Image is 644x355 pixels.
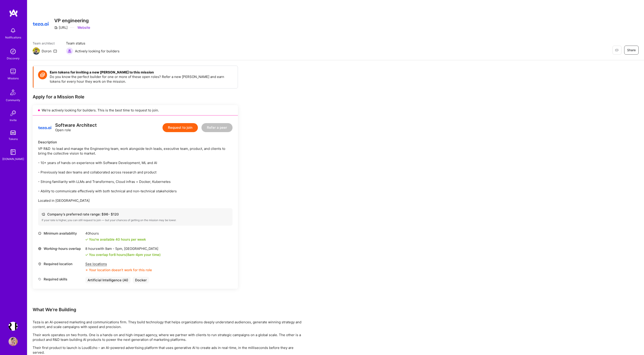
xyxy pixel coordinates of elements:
img: logo [9,9,18,17]
div: Apply for a Mission Role [33,94,238,100]
i: icon Check [85,238,88,241]
div: 40 hours [85,231,146,236]
div: Required skills [38,277,83,282]
h4: Earn tokens for inviting a new [PERSON_NAME] to this mission [50,70,233,74]
img: Token icon [38,70,47,79]
div: Docker [133,277,149,283]
img: Invite [9,109,18,118]
p: Do you know the perfect builder for one or more of these open roles? Refer a new [PERSON_NAME] an... [50,74,233,84]
img: bell [9,26,18,35]
img: guide book [9,148,18,157]
span: Team architect [33,41,57,46]
i: icon Cash [42,213,45,216]
div: 8 hours with [GEOGRAPHIC_DATA] [85,246,161,251]
div: Working-hours overlap [38,246,83,251]
button: Request to join [163,123,198,132]
div: Your location doesn’t work for this role [85,268,152,272]
img: teamwork [9,67,18,76]
a: User Avatar [7,337,19,346]
div: Missions [8,76,19,81]
p: Teza is an AI-powered marketing and communications firm. They build technology that helps organiz... [33,320,303,329]
div: Invite [10,118,17,122]
div: If your rate is higher, you can still request to join — but your chances of getting on the missio... [42,218,229,222]
div: Artificial Intelligence (AI) [85,277,131,283]
img: Community [8,87,18,98]
div: We’re actively looking for builders. This is the best time to request to join. [33,105,238,115]
div: [DOMAIN_NAME] [2,157,24,161]
button: Share [624,46,639,55]
span: 9am - 5pm , [104,246,124,251]
div: Notifications [5,35,21,40]
img: Team Architect [33,47,40,55]
i: icon Location [38,262,41,266]
div: You overlap for 8 hours ( your time) [89,252,161,257]
a: Terr.ai: Building an Innovative Real Estate Platform [7,322,19,331]
img: logo [38,121,52,134]
button: Refer a peer [201,123,233,132]
div: Required location [38,262,83,266]
i: icon World [38,247,41,250]
i: icon CloseOrange [85,269,88,271]
div: Tokens [9,137,18,141]
div: You're available 40 hours per week [85,237,146,242]
div: Open role [55,123,97,132]
span: 8am - 4pm [127,253,143,257]
i: icon Tag [38,277,41,281]
div: [URL] [54,25,68,30]
div: Company’s preferred rate range: $ 96 - $ 120 [42,212,229,217]
span: Team status [66,41,120,46]
i: icon Clock [38,232,41,235]
div: See locations [85,262,152,266]
div: VP R&D to lead and manage the Engineering team, work alongside tech leads, executive team, produc... [38,146,233,203]
div: Doron [42,49,52,53]
span: Share [627,48,636,52]
img: Terr.ai: Building an Innovative Real Estate Platform [9,322,18,331]
h3: VP engineering [54,18,90,23]
div: Description [38,140,233,144]
div: Discovery [7,56,20,61]
div: Minimum availability [38,231,83,236]
span: Actively looking for builders [75,49,120,53]
p: Their first product to launch is LoudEcho – an AI-powered advertising platform that uses generati... [33,345,303,355]
p: Their work operates on two fronts. One is a hands-on and high-impact agency, where we partner wit... [33,333,303,342]
div: Community [6,98,20,102]
img: discovery [9,47,18,56]
a: Website [77,25,90,30]
img: Actively looking for builders [66,47,73,55]
div: What We're Building [33,307,303,313]
img: User Avatar [9,337,18,346]
i: icon CompanyGray [54,26,58,29]
i: icon EyeClosed [615,48,619,52]
div: Software Architect [55,123,97,128]
img: Company Logo [33,16,49,32]
i: icon Mail [53,49,57,53]
img: tokens [10,131,16,135]
i: icon Check [85,253,88,256]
